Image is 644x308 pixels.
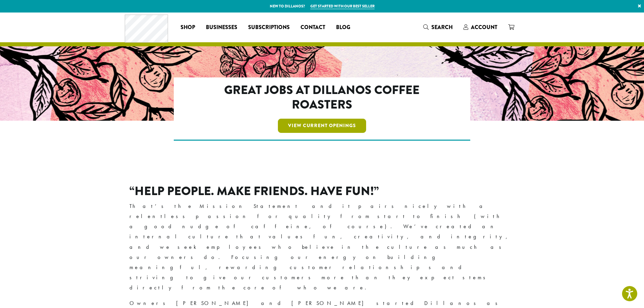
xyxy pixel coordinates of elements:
[181,23,195,32] span: Shop
[278,119,366,133] a: View Current Openings
[431,23,453,31] span: Search
[310,3,375,9] a: Get started with our best seller
[471,23,497,31] span: Account
[418,22,458,33] a: Search
[206,23,237,32] span: Businesses
[175,22,200,33] a: Shop
[248,23,290,32] span: Subscriptions
[129,201,515,293] p: That’s the Mission Statement and it pairs nicely with a relentless passion for quality from start...
[129,184,515,198] h2: “Help People. Make Friends. Have Fun!”
[336,23,350,32] span: Blog
[301,23,325,32] span: Contact
[203,83,441,112] h2: Great Jobs at Dillanos Coffee Roasters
